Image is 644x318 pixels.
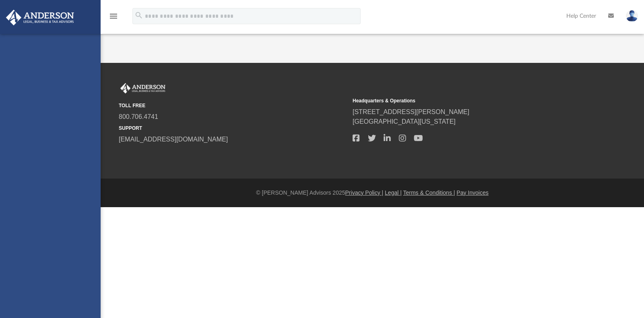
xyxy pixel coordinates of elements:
i: menu [109,11,118,21]
a: Legal | [385,189,402,196]
small: TOLL FREE [119,102,347,109]
small: Headquarters & Operations [353,97,581,104]
a: menu [109,15,118,21]
img: Anderson Advisors Platinum Portal [4,10,76,25]
i: search [134,11,143,20]
img: Anderson Advisors Platinum Portal [119,83,167,94]
img: User Pic [626,10,638,22]
a: [STREET_ADDRESS][PERSON_NAME] [353,108,469,115]
small: SUPPORT [119,125,347,132]
a: Terms & Conditions | [403,189,455,196]
a: Privacy Policy | [345,189,384,196]
a: Pay Invoices [456,189,488,196]
a: [EMAIL_ADDRESS][DOMAIN_NAME] [119,136,228,143]
div: © [PERSON_NAME] Advisors 2025 [101,189,644,197]
a: 800.706.4741 [119,113,158,120]
a: [GEOGRAPHIC_DATA][US_STATE] [353,118,456,125]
